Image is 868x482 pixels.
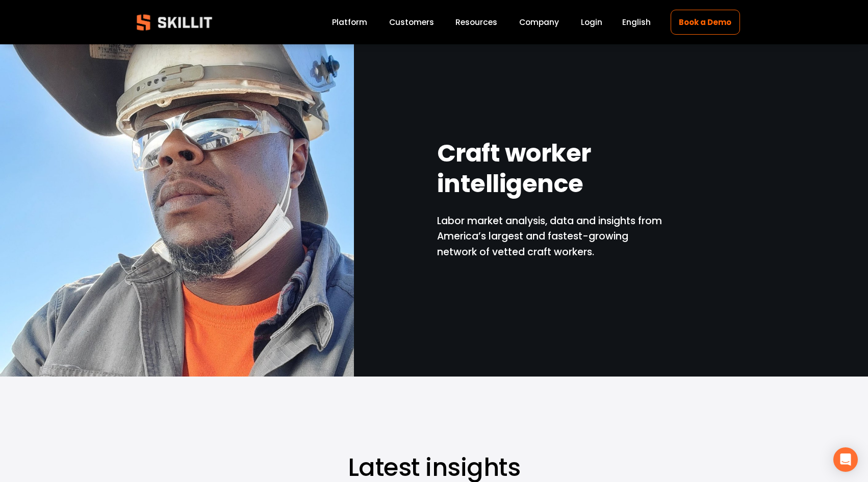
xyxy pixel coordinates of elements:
[581,15,602,29] a: Login
[128,7,221,38] img: Skillit
[519,15,559,29] a: Company
[437,136,596,200] strong: Craft worker intelligence
[455,15,497,29] a: folder dropdown
[455,16,497,28] span: Resources
[437,213,663,260] p: Labor market analysis, data and insights from America’s largest and fastest-growing network of ve...
[332,15,367,29] a: Platform
[389,15,434,29] a: Customers
[671,10,740,35] a: Book a Demo
[622,15,651,29] div: language picker
[833,447,858,472] div: Open Intercom Messenger
[622,16,651,28] span: English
